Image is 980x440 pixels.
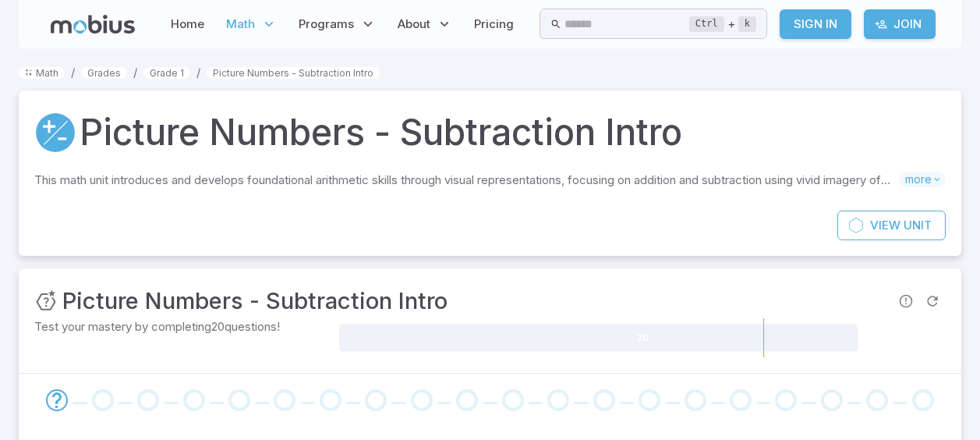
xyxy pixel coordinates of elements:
a: Pricing [469,6,518,42]
div: Go to the next question [821,389,843,411]
div: Go to the next question [866,389,888,411]
kbd: k [738,16,756,32]
a: Math [19,67,65,79]
a: Join [864,9,936,39]
a: Picture Numbers - Subtraction Intro [207,67,380,79]
span: View [870,217,900,234]
div: Go to the next question [912,389,934,411]
kbd: Ctrl [689,16,724,32]
div: Go to the next question [92,389,114,411]
div: Go to the next question [320,389,341,411]
a: Addition and Subtraction [34,112,76,154]
p: Test your mastery by completing 20 questions! [34,318,336,335]
div: Go to the next question [775,389,797,411]
a: Home [166,6,209,42]
a: ViewUnit [837,211,946,240]
h3: Picture Numbers - Subtraction Intro [62,284,448,318]
div: Go to the next question [730,389,752,411]
div: Go to the next question [137,389,159,411]
span: Report an issue with the question [893,288,919,314]
a: Grade 1 [143,67,190,79]
h1: Picture Numbers - Subtraction Intro [80,106,682,159]
li: / [133,64,137,81]
div: Go to the next question [228,389,250,411]
div: + [689,15,756,34]
div: Go to the next question [639,389,660,411]
div: Go to the next question [593,389,615,411]
div: Go to the next question [274,389,295,411]
div: Go to the next question [411,389,433,411]
div: Go to the next question [456,389,478,411]
div: Go to the next question [183,389,205,411]
nav: breadcrumb [19,64,961,81]
li: / [196,64,200,81]
span: Refresh Question [919,288,946,314]
a: Grades [81,67,127,79]
div: Go to the next question [46,389,68,411]
span: About [398,16,430,33]
div: Go to the next question [685,389,706,411]
div: Go to the next question [365,389,387,411]
div: Go to the next question [547,389,569,411]
a: Sign In [780,9,851,39]
span: Unit [904,217,932,234]
span: Programs [299,16,354,33]
span: Math [226,16,255,33]
li: / [71,64,75,81]
p: This math unit introduces and develops foundational arithmetic skills through visual representati... [34,172,899,189]
div: Go to the next question [502,389,524,411]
